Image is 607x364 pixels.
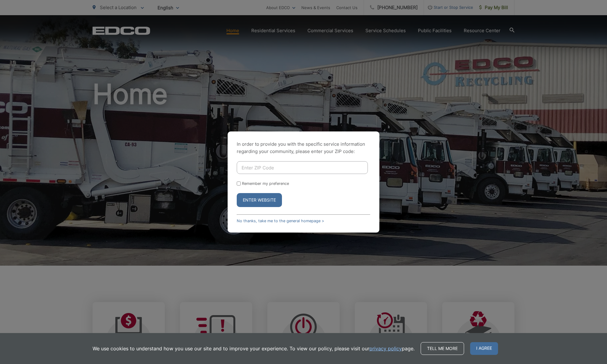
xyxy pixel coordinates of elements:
button: Enter Website [237,193,282,207]
span: I agree [470,342,498,355]
input: Enter ZIP Code [237,161,368,174]
p: In order to provide you with the specific service information regarding your community, please en... [237,141,370,155]
a: Tell me more [421,342,464,355]
a: No thanks, take me to the general homepage > [237,219,324,223]
a: privacy policy [369,345,402,352]
p: We use cookies to understand how you use our site and to improve your experience. To view our pol... [93,345,415,352]
label: Remember my preference [242,181,289,186]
